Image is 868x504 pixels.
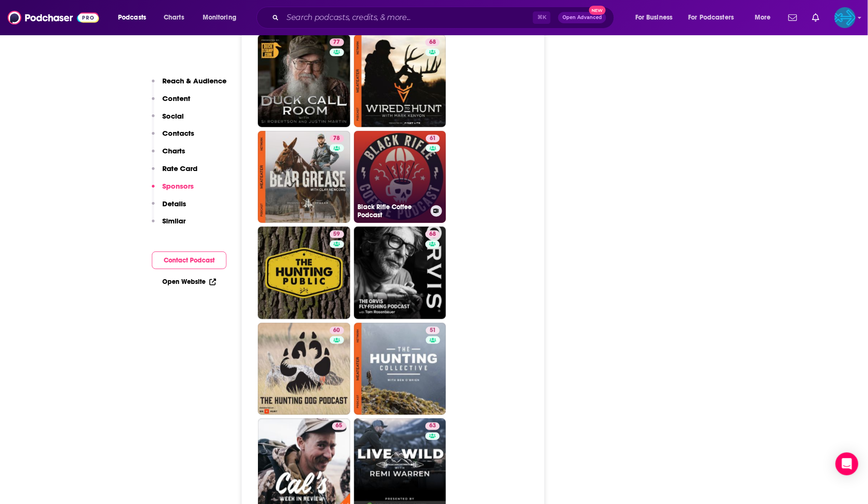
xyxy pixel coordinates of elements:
[152,94,190,111] button: Content
[682,10,748,25] button: open menu
[152,146,185,164] button: Charts
[533,11,551,24] span: ⌘ K
[354,323,446,415] a: 51
[283,10,533,25] input: Search podcasts, credits, & more...
[258,35,350,127] a: 77
[111,10,158,25] button: open menu
[330,327,344,334] a: 60
[562,15,602,20] span: Open Advanced
[334,38,340,47] span: 77
[258,131,350,223] a: 78
[152,216,186,234] button: Similar
[425,39,440,46] a: 68
[426,135,440,142] a: 61
[152,111,184,129] button: Social
[162,199,186,208] p: Details
[203,11,237,24] span: Monitoring
[332,423,346,430] a: 65
[266,7,623,29] div: Search podcasts, credits, & more...
[354,131,446,223] a: 61Black Rifle Coffee Podcast
[330,231,344,238] a: 59
[162,164,197,173] p: Rate Card
[8,9,99,27] img: Podchaser - Follow, Share and Rate Podcasts
[118,11,146,24] span: Podcasts
[429,230,436,239] span: 68
[426,327,440,334] a: 51
[334,326,340,335] span: 60
[836,453,858,475] div: Open Intercom Messenger
[330,135,344,142] a: 78
[835,7,856,28] span: Logged in as backbonemedia
[162,76,227,85] p: Reach & Audience
[336,422,343,431] span: 65
[162,111,184,121] p: Social
[629,10,685,25] button: open menu
[152,76,227,94] button: Reach & Audience
[258,227,350,319] a: 59
[425,423,440,430] a: 63
[835,7,856,28] button: Show profile menu
[689,11,734,24] span: For Podcasters
[334,134,340,143] span: 78
[162,129,194,138] p: Contacts
[430,134,436,143] span: 61
[354,35,446,127] a: 68
[152,181,194,199] button: Sponsors
[162,181,194,191] p: Sponsors
[755,11,771,24] span: More
[162,146,185,155] p: Charts
[748,10,783,25] button: open menu
[809,10,823,26] a: Show notifications dropdown
[358,203,427,219] h3: Black Rifle Coffee Podcast
[164,11,184,24] span: Charts
[589,6,606,15] span: New
[162,216,186,225] p: Similar
[425,231,440,238] a: 68
[162,94,190,103] p: Content
[429,38,436,47] span: 68
[196,10,249,25] button: open menu
[334,230,340,239] span: 59
[152,199,186,217] button: Details
[158,10,190,25] a: Charts
[330,39,344,46] a: 77
[835,7,856,28] img: User Profile
[429,422,436,431] span: 63
[635,11,673,24] span: For Business
[430,326,436,335] span: 51
[785,10,801,26] a: Show notifications dropdown
[258,323,350,415] a: 60
[152,129,194,146] button: Contacts
[354,227,446,319] a: 68
[152,252,227,269] button: Contact Podcast
[558,12,606,23] button: Open AdvancedNew
[152,164,197,181] button: Rate Card
[162,278,216,286] a: Open Website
